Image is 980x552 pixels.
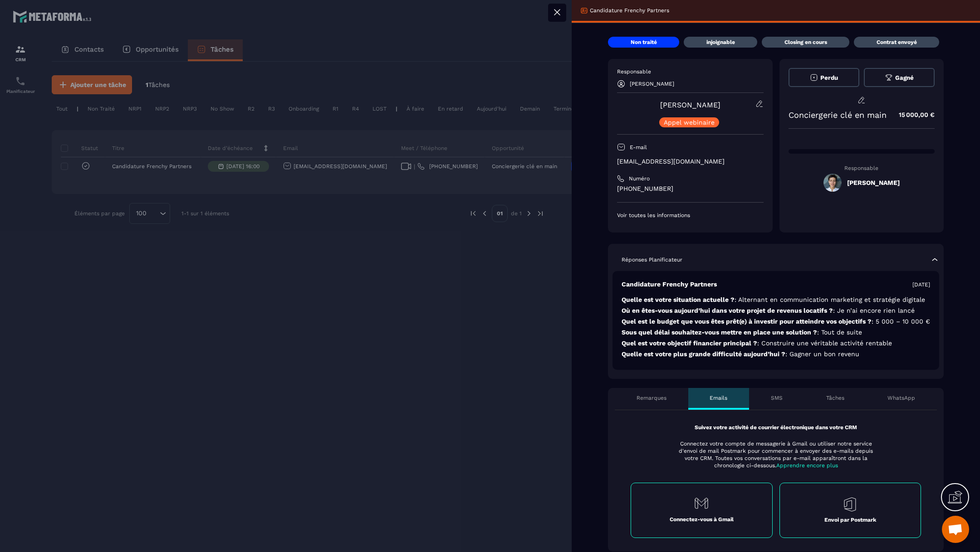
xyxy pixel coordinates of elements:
[895,74,914,81] span: Gagné
[622,317,930,326] p: Quel est le budget que vous êtes prêt(e) à investir pour atteindre vos objectifs ?
[622,256,682,263] p: Réponses Planificateur
[617,157,764,166] p: [EMAIL_ADDRESS][DOMAIN_NAME]
[710,394,727,402] p: Emails
[622,339,930,348] p: Quel est votre objectif financier principal ?
[912,281,930,288] p: [DATE]
[776,462,838,469] span: Apprendre encore plus
[785,350,859,358] span: : Gagner un bon revenu
[789,68,859,87] button: Perdu
[789,110,887,120] p: Conciergerie clé en main
[771,394,783,402] p: SMS
[757,339,892,347] span: : Construire une véritable activité rentable
[833,307,915,314] span: : Je n’ai encore rien lancé
[789,165,935,171] p: Responsable
[637,394,666,402] p: Remarques
[630,144,647,151] p: E-mail
[817,329,862,336] span: : Tout de suite
[887,394,915,402] p: WhatsApp
[617,68,764,75] p: Responsable
[890,106,935,124] p: 15 000,00 €
[622,280,717,289] p: Candidature Frenchy Partners
[784,39,827,46] p: Closing en cours
[670,516,734,523] p: Connectez-vous à Gmail
[864,68,935,87] button: Gagné
[622,328,930,337] p: Sous quel délai souhaitez-vous mettre en place une solution ?
[660,101,720,109] a: [PERSON_NAME]
[942,516,969,543] div: Ouvrir le chat
[630,81,674,87] p: [PERSON_NAME]
[706,39,735,46] p: injoignable
[847,179,900,186] h5: [PERSON_NAME]
[877,39,917,46] p: Contrat envoyé
[622,350,930,358] p: Quelle est votre plus grande difficulté aujourd’hui ?
[631,424,921,431] p: Suivez votre activité de courrier électronique dans votre CRM
[872,318,930,325] span: : 5 000 – 10 000 €
[826,394,844,402] p: Tâches
[622,295,930,304] p: Quelle est votre situation actuelle ?
[622,306,930,315] p: Où en êtes-vous aujourd’hui dans votre projet de revenus locatifs ?
[590,7,669,14] p: Candidature Frenchy Partners
[820,74,838,81] span: Perdu
[735,296,925,303] span: : Alternant en communication marketing et stratégie digitale
[631,39,657,46] p: Non traité
[824,516,876,523] p: Envoi par Postmark
[617,212,764,219] p: Voir toutes les informations
[629,175,650,182] p: Numéro
[617,184,764,193] p: [PHONE_NUMBER]
[673,440,879,469] p: Connectez votre compte de messagerie à Gmail ou utiliser notre service d'envoi de mail Postmark p...
[664,119,715,126] p: Appel webinaire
